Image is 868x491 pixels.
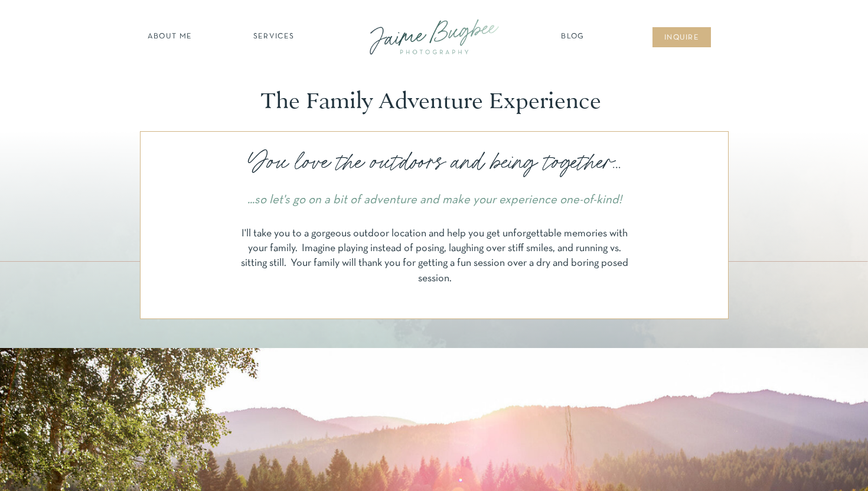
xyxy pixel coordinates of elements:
[144,31,195,43] a: about ME
[247,194,622,206] i: ...so let's go on a bit of adventure and make your experience one-of-kind!
[240,31,307,43] a: SERVICES
[261,88,607,115] p: The Family Adventure Experience
[658,32,706,44] a: inqUIre
[233,145,635,179] p: You love the outdoors and being together...
[238,226,631,292] p: I'll take you to a gorgeous outdoor location and help you get unforgettable memories with your fa...
[558,31,588,43] a: Blog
